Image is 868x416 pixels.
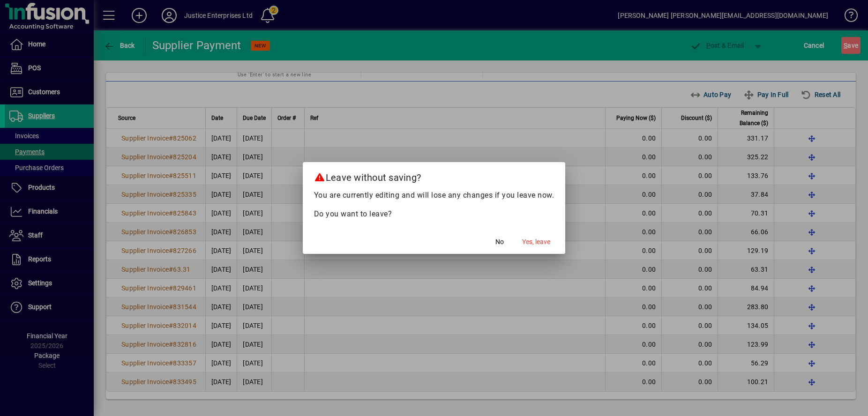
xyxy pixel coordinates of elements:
[495,237,504,247] span: No
[518,233,554,250] button: Yes, leave
[485,233,515,250] button: No
[303,162,566,189] h2: Leave without saving?
[314,190,554,201] p: You are currently editing and will lose any changes if you leave now.
[314,208,554,220] p: Do you want to leave?
[522,237,550,247] span: Yes, leave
